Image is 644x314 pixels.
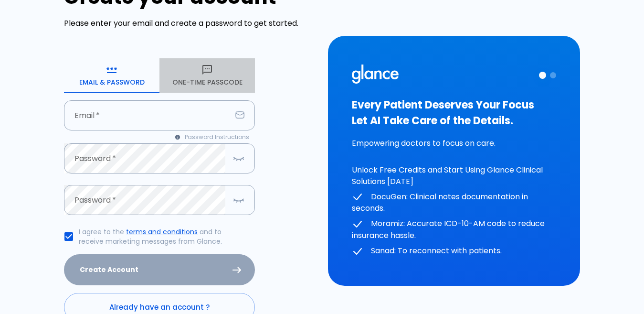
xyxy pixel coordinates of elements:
button: Email & Password [64,58,159,93]
button: Password Instructions [169,130,255,144]
input: your.email@example.com [64,100,232,130]
p: Moramiz: Accurate ICD-10-AM code to reduce insurance hassle. [352,218,556,241]
p: Sanad: To reconnect with patients. [352,245,556,257]
p: Empowering doctors to focus on care. [352,138,556,149]
p: Unlock Free Credits and Start Using Glance Clinical Solutions [DATE] [352,164,556,187]
span: Password Instructions [185,132,249,142]
h3: Every Patient Deserves Your Focus Let AI Take Care of the Details. [352,97,556,129]
p: DocuGen: Clinical notes documentation in seconds. [352,191,556,215]
button: One-Time Passcode [159,58,255,93]
a: terms and conditions [126,227,198,237]
p: Please enter your email and create a password to get started. [64,18,316,29]
p: I agree to the and to receive marketing messages from Glance. [79,227,247,246]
